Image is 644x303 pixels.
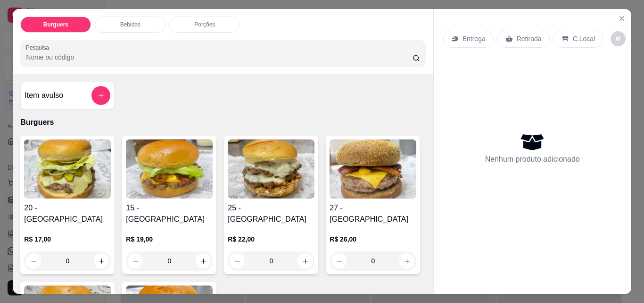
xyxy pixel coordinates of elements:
h4: 20 - [GEOGRAPHIC_DATA] [24,202,111,225]
button: decrease-product-quantity [611,31,626,46]
p: R$ 26,00 [330,234,416,244]
input: Pesquisa [26,52,413,62]
button: Close [614,11,629,26]
p: Burguers [20,117,425,128]
img: product-image [330,139,416,199]
p: Porções [194,21,215,28]
h4: Item avulso [25,90,63,101]
label: Pesquisa [26,43,52,52]
p: Bebidas [120,21,140,28]
img: product-image [126,139,213,199]
h4: 27 - [GEOGRAPHIC_DATA] [330,202,416,225]
img: product-image [228,139,314,199]
p: Burguers [43,21,68,28]
p: R$ 17,00 [24,234,111,244]
h4: 15 - [GEOGRAPHIC_DATA] [126,202,213,225]
p: Nenhum produto adicionado [485,154,580,165]
p: R$ 19,00 [126,234,213,244]
img: product-image [24,139,111,199]
p: R$ 22,00 [228,234,314,244]
button: add-separate-item [91,86,110,105]
h4: 25 - [GEOGRAPHIC_DATA] [228,202,314,225]
p: Entrega [462,34,486,43]
p: Retirada [517,34,542,43]
p: C.Local [573,34,595,43]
